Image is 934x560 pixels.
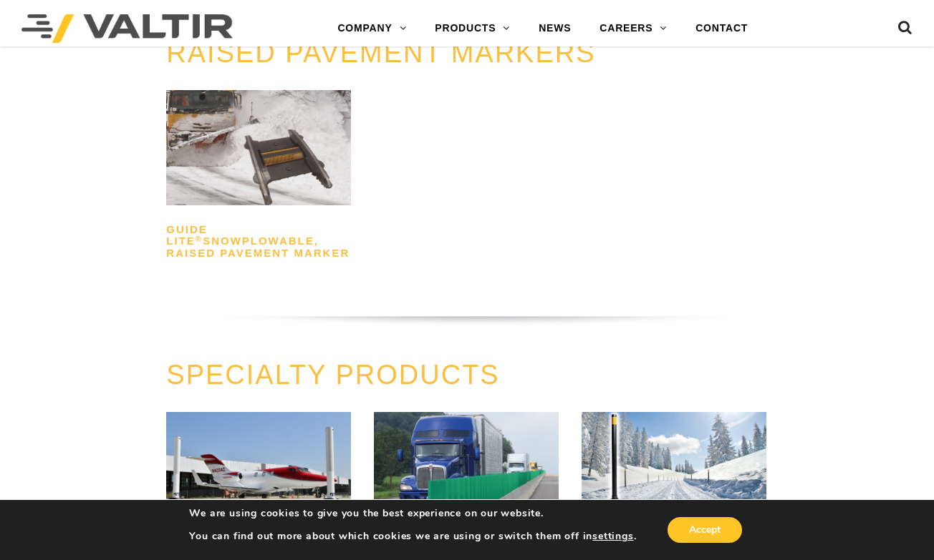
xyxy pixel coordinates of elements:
[166,218,351,265] h2: GUIDE LITE Snowplowable, Raised Pavement Marker
[681,14,762,43] a: CONTACT
[166,360,499,390] a: SPECIALTY PRODUCTS
[524,14,585,43] a: NEWS
[189,507,636,520] p: We are using cookies to give you the best experience on our website.
[21,14,233,43] img: Valtir
[166,90,351,265] a: GUIDE LITE®Snowplowable, Raised Pavement Marker
[420,14,524,43] a: PRODUCTS
[189,530,636,543] p: You can find out more about which cookies we are using or switch them off in .
[166,38,595,68] a: RAISED PAVEMENT MARKERS
[585,14,681,43] a: CAREERS
[196,235,203,243] sup: ®
[668,517,742,543] button: Accept
[323,14,420,43] a: COMPANY
[592,530,633,543] button: settings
